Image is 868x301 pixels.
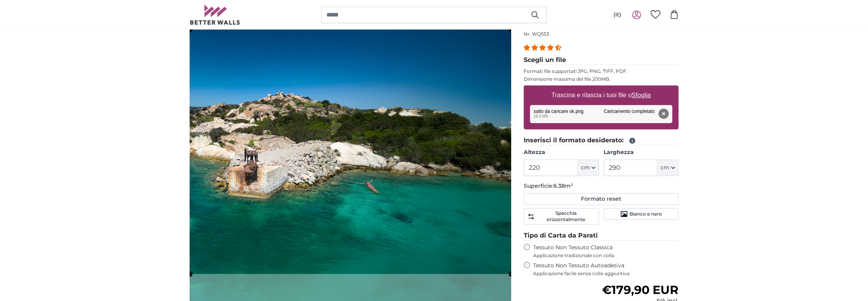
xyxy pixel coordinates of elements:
p: Dimensione massima del file 200MB. [524,76,678,82]
span: Applicazione tradizionale con colla [533,252,678,259]
button: Bianco e nero [604,208,678,220]
legend: Scegli un file [524,55,678,65]
span: 6.38m² [553,182,573,189]
legend: Tipo di Carta da Parati [524,231,678,241]
span: Nr. WQ553 [524,31,549,37]
button: cm [657,160,678,176]
p: Formati file supportati JPG, PNG, TIFF, PDF. [524,68,678,74]
span: €179,90 EUR [602,283,678,297]
span: Bianco e nero [629,211,662,217]
label: Tessuto Non Tessuto Classica [533,244,678,259]
button: Formato reset [524,193,678,205]
button: (it) [607,8,627,22]
label: Larghezza [604,149,678,156]
span: Applicazione facile senza colla aggiuntiva [533,270,678,277]
p: Superficie: [524,182,678,190]
u: Sfoglia [632,92,651,98]
img: Betterwalls [190,5,241,25]
span: 4.32 stars [524,44,563,51]
label: Trascina e rilascia i tuoi file o [548,87,654,103]
span: cm [660,164,669,172]
span: cm [581,164,590,172]
legend: Inserisci il formato desiderato: [524,136,678,145]
button: cm [578,160,599,176]
span: Specchia orizzontalmente [537,210,595,223]
label: Altezza [524,149,599,156]
label: Tessuto Non Tessuto Autoadesiva [533,262,678,277]
button: Specchia orizzontalmente [524,208,599,225]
